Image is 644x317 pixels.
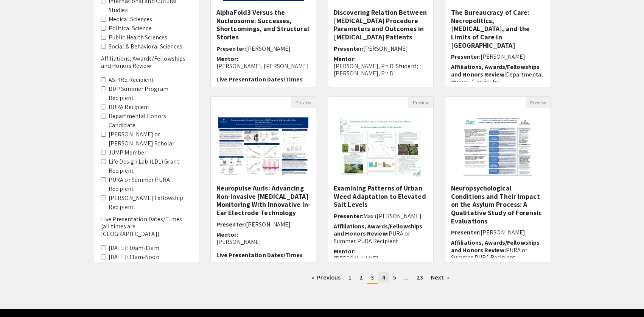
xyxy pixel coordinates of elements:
span: [PERSON_NAME] [246,220,291,228]
span: PURA or Summer PURA Recipient [334,230,411,245]
span: Max ([PERSON_NAME] [363,212,422,220]
h6: Affiliations, Awards/Fellowships and Honors Review [101,55,191,69]
span: 1 [348,273,352,281]
span: Mentor: [216,55,238,63]
iframe: Chat [6,283,32,311]
p: [PERSON_NAME] [216,238,310,245]
button: Preview [408,97,433,108]
h5: Neuropulse Auris: Advancing Non-Invasive [MEDICAL_DATA] Monitoring With Innovative In-Ear Electro... [216,184,310,217]
h5: Examining Patterns of Urban Weed Adaptation to Elevated Salt Levels [334,184,428,209]
label: JUMP Member [109,148,146,157]
span: Mentor: [334,55,356,63]
label: Political Science [109,24,152,33]
h5: Neuropsychological Conditions and Their Impact on the Asylum Process: A Qualitative Study of Fore... [451,184,545,225]
span: [PERSON_NAME] [363,45,408,53]
h5: Discovering Relation Between [MEDICAL_DATA] Procedure Parameters and Outcomes in [MEDICAL_DATA] P... [334,8,428,41]
img: <p>Neuropulse Auris: Advancing Non-Invasive ECG Monitoring With Innovative In-Ear Electrode Techn... [211,110,316,183]
label: Public Health Sciences [109,33,167,42]
h6: Presenter: [334,212,428,220]
p: [PERSON_NAME], Ph.D. Student; [PERSON_NAME], Ph.D. [334,62,428,77]
span: [PERSON_NAME] [481,53,525,61]
a: Next page [427,272,453,283]
label: PURA or Summer PURA Recipient [109,175,191,194]
label: [DATE]: 10am-11am [109,244,159,253]
h6: Live Presentation Dates/Times (all times are [GEOGRAPHIC_DATA]): [101,215,191,237]
img: <p class="ql-align-center"><span style="background-color: transparent; color: rgb(0, 0, 0);">Exam... [333,108,428,184]
span: [PERSON_NAME] [481,228,525,236]
span: Mentor: [216,231,238,239]
p: [PERSON_NAME], [PERSON_NAME] [216,62,310,70]
h6: Presenter: [451,229,545,236]
label: [PERSON_NAME] Fellowship Recipient [109,194,191,212]
label: [DATE]: 11am-Noon [109,253,159,262]
label: Medical Sciences [109,15,152,24]
span: 23 [417,273,423,281]
span: Live Presentation Dates/Times (all times are [GEOGRAPHIC_DATA]):: [216,75,303,98]
span: [PERSON_NAME] [246,45,291,53]
ul: Pagination [210,272,551,284]
button: Preview [526,97,551,108]
a: Previous page [308,272,344,283]
label: [DATE]: 1pm-2pm [109,262,155,271]
span: Mentor: [334,247,356,255]
span: 3 [371,273,374,281]
label: Social & Behavioral Sciences [109,42,182,51]
span: 2 [359,273,363,281]
span: 5 [393,273,396,281]
label: Departmental Honors Candidate [109,112,191,130]
img: <p>Neuropsychological Conditions and Their Impact on the Asylum Process: A Qualitative Study of F... [456,108,540,184]
label: [PERSON_NAME] or [PERSON_NAME] Scholar [109,130,191,148]
h6: Presenter: [451,53,545,60]
div: Open Presentation <p class="ql-align-center"><span style="background-color: transparent; color: r... [328,96,434,263]
div: Open Presentation <p>Neuropsychological Conditions and Their Impact on the Asylum Process: A Qual... [445,96,551,263]
span: Affiliations, Awards/Fellowships and Honors Review: [334,222,422,237]
label: DURA Recipient [109,103,149,112]
span: PURA or Summer PURA Recipient [451,246,528,261]
span: ... [404,273,409,281]
h6: Presenter: [216,45,310,52]
span: Affiliations, Awards/Fellowships and Honors Review: [451,239,540,254]
h6: Presenter: [216,221,310,228]
h5: AlphaFold3 Versus the Nucleosome: Successes, Shortcomings, and Structural Stories [216,8,310,41]
span: Affiliations, Awards/Fellowships and Honors Review: [451,63,540,78]
span: 4 [382,273,385,281]
span: Live Presentation Dates/Times (all times are [GEOGRAPHIC_DATA]):: [216,251,303,273]
div: Open Presentation <p>Neuropulse Auris: Advancing Non-Invasive ECG Monitoring With Innovative In-E... [210,96,316,263]
button: Preview [291,97,316,108]
label: ASPIRE Recipient [109,75,154,84]
label: BDP Summer Program Recipient [109,84,191,103]
h6: Presenter: [334,45,428,52]
p: [PERSON_NAME] [334,255,428,262]
h5: The Bureaucracy of Care: Necropolitics, [MEDICAL_DATA], and the Limits of Care in [GEOGRAPHIC_DATA] [451,8,545,49]
label: Life Design Lab (LDL) Grant Recipient [109,157,191,175]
